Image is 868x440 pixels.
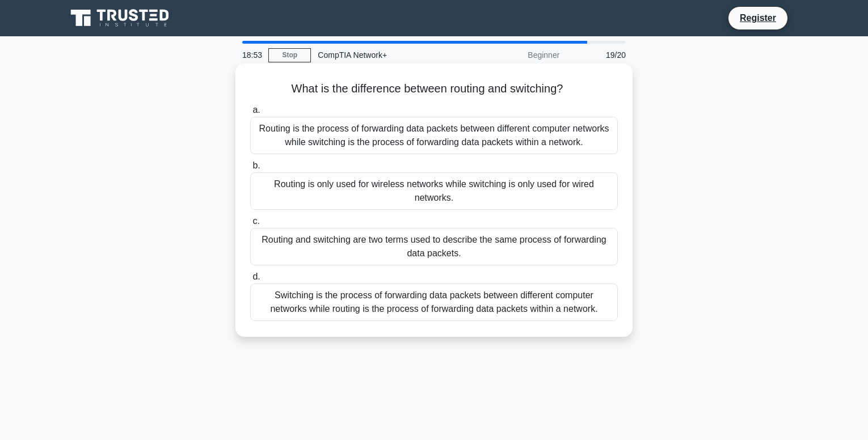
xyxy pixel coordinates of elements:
div: CompTIA Network+ [311,44,467,66]
div: Beginner [467,44,566,66]
a: Stop [268,48,311,62]
a: Register [733,11,783,25]
div: Switching is the process of forwarding data packets between different computer networks while rou... [250,284,618,321]
div: Routing is only used for wireless networks while switching is only used for wired networks. [250,172,618,210]
div: 18:53 [235,44,268,66]
span: a. [252,105,260,115]
div: Routing and switching are two terms used to describe the same process of forwarding data packets. [250,228,618,265]
span: d. [252,272,260,281]
div: Routing is the process of forwarding data packets between different computer networks while switc... [250,117,618,154]
span: b. [252,160,260,170]
div: 19/20 [566,44,633,66]
h5: What is the difference between routing and switching? [249,82,619,96]
span: c. [252,216,259,226]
